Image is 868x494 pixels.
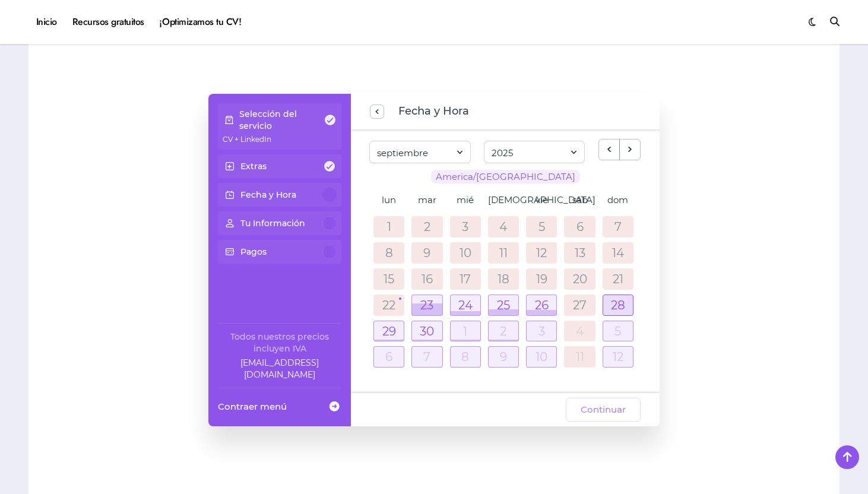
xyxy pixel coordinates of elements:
td: 1 de septiembre de 2025 [370,214,408,240]
td: 30 de septiembre de 2025 [408,318,446,344]
a: 27 de septiembre de 2025 [573,299,587,311]
td: 20 de septiembre de 2025 [560,266,598,292]
span: Fecha y Hora [398,103,469,120]
a: martes [418,188,436,211]
a: miércoles [457,188,474,211]
td: 26 de septiembre de 2025 [522,292,560,318]
a: 9 de septiembre de 2025 [423,247,430,259]
a: Inicio [28,6,65,38]
td: 1 de octubre de 2025 [446,318,484,344]
td: 8 de septiembre de 2025 [370,240,408,266]
td: 29 de septiembre de 2025 [370,318,408,344]
a: 22 de septiembre de 2025 [382,299,395,311]
p: Tu Información [240,217,305,229]
a: 4 de septiembre de 2025 [499,221,507,233]
a: 14 de septiembre de 2025 [612,247,624,259]
a: 17 de septiembre de 2025 [460,273,471,285]
td: 3 de septiembre de 2025 [446,214,484,240]
a: jueves [488,188,595,211]
span: CV + LinkedIn [223,135,271,144]
td: 3 de octubre de 2025 [522,318,560,344]
td: 5 de octubre de 2025 [599,318,637,344]
td: 2 de septiembre de 2025 [408,214,446,240]
td: 15 de septiembre de 2025 [370,266,408,292]
a: sábado [572,188,588,211]
a: 6 de septiembre de 2025 [576,221,584,233]
td: 19 de septiembre de 2025 [522,266,560,292]
a: 2 de septiembre de 2025 [424,221,430,233]
a: 11 de octubre de 2025 [576,351,584,363]
a: 11 de septiembre de 2025 [499,247,508,259]
a: 8 de septiembre de 2025 [385,247,393,259]
td: 23 de septiembre de 2025 [408,292,446,318]
td: 5 de septiembre de 2025 [522,214,560,240]
a: Company email: ayuda@elhadadelasvacantes.com [218,357,341,381]
a: Recursos gratuitos [65,6,152,38]
p: Pagos [240,246,267,258]
a: 21 de septiembre de 2025 [613,273,623,285]
td: 13 de septiembre de 2025 [560,240,598,266]
button: Continuar [566,398,641,422]
td: 28 de septiembre de 2025 [599,292,637,318]
a: lunes [382,188,396,211]
a: 7 de septiembre de 2025 [614,221,622,233]
td: 7 de octubre de 2025 [408,344,446,370]
button: previous month [598,139,620,160]
span: Contraer menú [218,400,287,413]
a: 10 de septiembre de 2025 [460,247,471,259]
td: 10 de septiembre de 2025 [446,240,484,266]
a: 5 de septiembre de 2025 [538,221,545,233]
td: 10 de octubre de 2025 [522,344,560,370]
td: 6 de octubre de 2025 [370,344,408,370]
td: 12 de octubre de 2025 [599,344,637,370]
td: 22 de septiembre de 2025 [370,292,408,318]
span: Continuar [581,403,626,417]
a: 3 de septiembre de 2025 [462,221,468,233]
td: 9 de octubre de 2025 [484,344,522,370]
td: 18 de septiembre de 2025 [484,266,522,292]
a: 16 de septiembre de 2025 [422,273,433,285]
td: 2 de octubre de 2025 [484,318,522,344]
span: America/[GEOGRAPHIC_DATA] [431,170,580,183]
td: 11 de septiembre de 2025 [484,240,522,266]
a: 13 de septiembre de 2025 [575,247,585,259]
a: 4 de octubre de 2025 [576,325,584,337]
td: 16 de septiembre de 2025 [408,266,446,292]
a: viernes [536,188,548,211]
td: 27 de septiembre de 2025 [560,292,598,318]
div: Todos nuestros precios incluyen IVA [218,331,341,354]
a: ¡Optimizamos tu CV! [152,6,249,38]
a: 12 de septiembre de 2025 [536,247,547,259]
button: previous step [370,104,384,119]
td: 25 de septiembre de 2025 [484,292,522,318]
td: 17 de septiembre de 2025 [446,266,484,292]
p: Fecha y Hora [240,189,296,201]
td: 4 de octubre de 2025 [560,318,598,344]
a: 19 de septiembre de 2025 [536,273,547,285]
span: 2025 [492,147,513,159]
td: 9 de septiembre de 2025 [408,240,446,266]
a: domingo [607,188,628,211]
td: 12 de septiembre de 2025 [522,240,560,266]
p: Selección del servicio [239,108,324,132]
td: 8 de octubre de 2025 [446,344,484,370]
a: 15 de septiembre de 2025 [384,273,394,285]
td: 6 de septiembre de 2025 [560,214,598,240]
td: 24 de septiembre de 2025 [446,292,484,318]
td: 21 de septiembre de 2025 [599,266,637,292]
a: 1 de septiembre de 2025 [387,221,391,233]
p: Extras [240,160,267,172]
td: 11 de octubre de 2025 [560,344,598,370]
button: next month [619,139,641,160]
td: 7 de septiembre de 2025 [599,214,637,240]
a: 18 de septiembre de 2025 [498,273,509,285]
td: 14 de septiembre de 2025 [599,240,637,266]
td: 4 de septiembre de 2025 [484,214,522,240]
a: 20 de septiembre de 2025 [573,273,587,285]
span: septiembre [377,147,428,159]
